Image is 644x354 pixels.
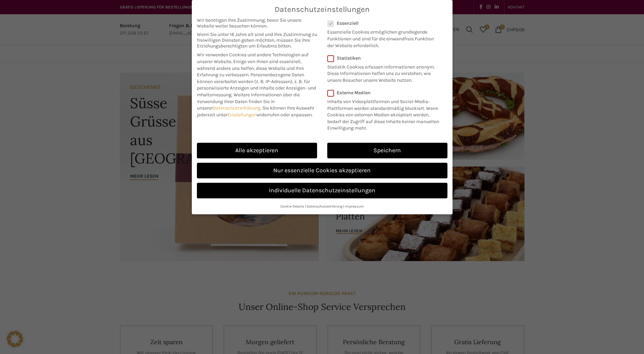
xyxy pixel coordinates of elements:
p: Essenzielle Cookies ermöglichen grundlegende Funktionen und sind für die einwandfreie Funktion de... [327,26,439,49]
a: Einstellungen [227,112,257,118]
p: Inhalte von Videoplattformen und Social-Media-Plattformen werden standardmäßig blockiert. Wenn Co... [327,96,443,132]
a: Datenschutzerklärung [213,105,260,111]
label: Externe Medien [327,90,443,96]
a: Speichern [327,143,447,158]
a: Individuelle Datenschutzeinstellungen [197,183,447,198]
a: Impressum [345,204,364,209]
label: Statistiken [327,55,439,61]
a: Alle akzeptieren [197,143,317,158]
a: Cookie-Details [280,204,304,209]
span: Wir verwenden Cookies und andere Technologien auf unserer Website. Einige von ihnen sind essenzie... [197,52,309,78]
a: Datenschutzerklärung [307,204,343,209]
p: Statistik Cookies erfassen Informationen anonym. Diese Informationen helfen uns zu verstehen, wie... [327,61,439,84]
span: Wir benötigen Ihre Zustimmung, bevor Sie unsere Website weiter besuchen können. [197,17,317,29]
span: Weitere Informationen über die Verwendung Ihrer Daten finden Sie in unserer . [197,92,300,111]
a: Nur essenzielle Cookies akzeptieren [197,163,447,178]
label: Essenziell [327,20,439,26]
span: Wenn Sie unter 16 Jahre alt sind und Ihre Zustimmung zu freiwilligen Diensten geben möchten, müss... [197,32,317,49]
span: Personenbezogene Daten können verarbeitet werden (z. B. IP-Adressen), z. B. für personalisierte A... [197,72,316,98]
span: Sie können Ihre Auswahl jederzeit unter widerrufen oder anpassen. [197,105,314,118]
span: Datenschutzeinstellungen [275,5,370,14]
